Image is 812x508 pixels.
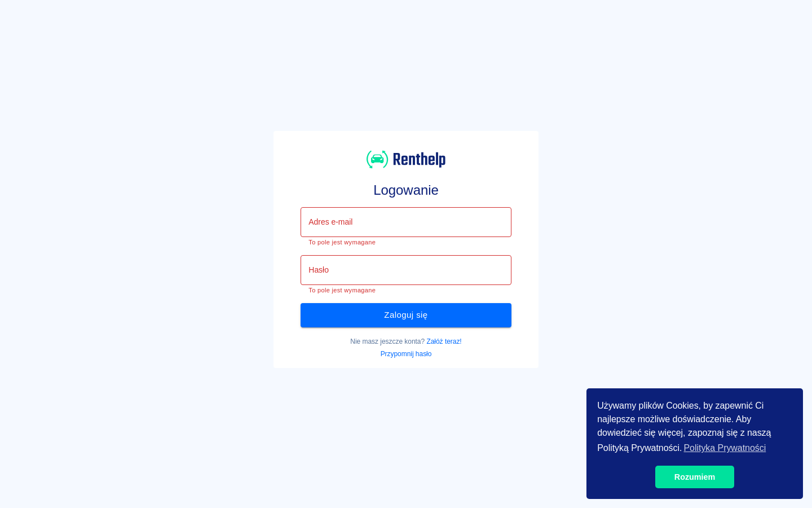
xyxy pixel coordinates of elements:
[655,466,734,488] a: dismiss cookie message
[308,239,503,246] p: To pole jest wymagane
[301,182,511,198] h3: Logowanie
[682,440,767,457] a: learn more about cookies
[367,149,445,170] img: Renthelp logo
[301,303,511,327] button: Zaloguj się
[381,350,432,358] a: Przypomnij hasło
[597,399,792,457] span: Używamy plików Cookies, by zapewnić Ci najlepsze możliwe doświadczenie. Aby dowiedzieć się więcej...
[301,336,511,347] p: Nie masz jeszcze konta?
[308,287,503,294] p: To pole jest wymagane
[426,338,461,345] a: Załóż teraz!
[586,388,803,499] div: cookieconsent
